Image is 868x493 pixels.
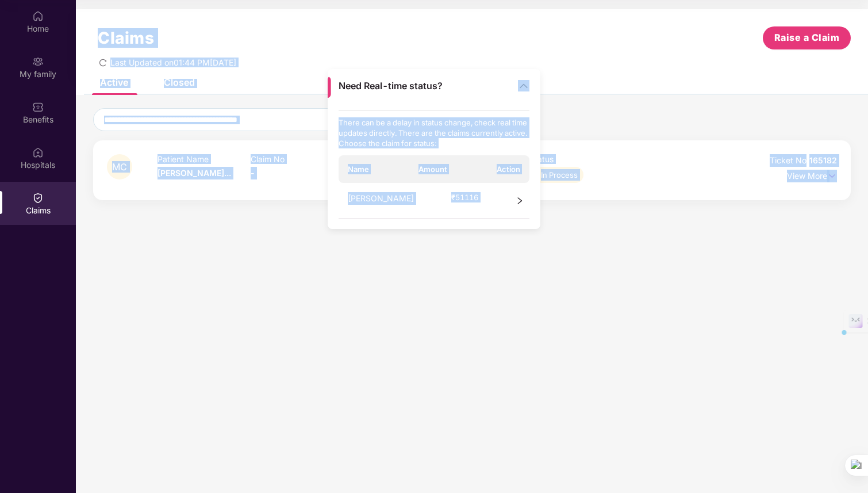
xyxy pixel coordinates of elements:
[251,168,255,178] span: -
[32,147,44,158] img: svg+xml;base64,PHN2ZyBpZD0iSG9zcGl0YWxzIiB4bWxucz0iaHR0cDovL3d3dy53My5vcmcvMjAwMC9zdmciIHdpZHRoPS...
[497,164,520,174] span: Action
[787,167,837,182] p: View More
[158,168,231,178] span: [PERSON_NAME]...
[164,77,195,88] div: Closed
[339,117,530,148] p: There can be a delay in status change, check real time updates directly. There are the claims cur...
[339,80,443,92] span: Need Real-time status?
[99,58,107,67] span: redo
[774,30,840,45] span: Raise a Claim
[348,192,414,209] span: [PERSON_NAME]
[770,155,809,165] span: Ticket No
[451,192,478,202] span: ₹ 51116
[541,169,578,181] div: In Process
[32,10,44,22] img: svg+xml;base64,PHN2ZyBpZD0iSG9tZSIgeG1sbnM9Imh0dHA6Ly93d3cudzMub3JnLzIwMDAvc3ZnIiB3aWR0aD0iMjAiIG...
[98,28,154,48] h1: Claims
[110,58,236,67] span: Last Updated on 01:44 PM[DATE]
[100,77,128,88] div: Active
[518,80,529,91] img: Toggle Icon
[763,26,851,49] button: Raise a Claim
[809,155,837,165] span: 165182
[827,170,837,182] img: svg+xml;base64,PHN2ZyB4bWxucz0iaHR0cDovL3d3dy53My5vcmcvMjAwMC9zdmciIHdpZHRoPSIxNyIgaGVpZ2h0PSIxNy...
[516,192,524,209] span: right
[418,164,447,174] span: Amount
[529,154,623,164] p: Status
[158,154,251,164] p: Patient Name
[32,56,44,67] img: svg+xml;base64,PHN2ZyB3aWR0aD0iMjAiIGhlaWdodD0iMjAiIHZpZXdCb3g9IjAgMCAyMCAyMCIgZmlsbD0ibm9uZSIgeG...
[32,192,44,204] img: svg+xml;base64,PHN2ZyBpZD0iQ2xhaW0iIHhtbG5zPSJodHRwOi8vd3d3LnczLm9yZy8yMDAwL3N2ZyIgd2lkdGg9IjIwIi...
[32,101,44,113] img: svg+xml;base64,PHN2ZyBpZD0iQmVuZWZpdHMiIHhtbG5zPSJodHRwOi8vd3d3LnczLm9yZy8yMDAwL3N2ZyIgd2lkdGg9Ij...
[348,164,369,174] span: Name
[251,154,344,164] p: Claim No
[112,162,127,172] span: MC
